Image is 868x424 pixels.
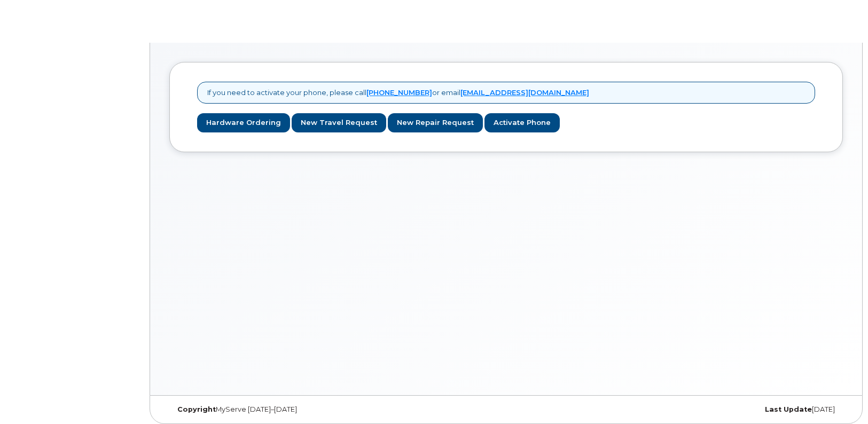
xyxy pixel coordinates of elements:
strong: Last Update [765,405,812,413]
div: [DATE] [619,405,843,414]
a: Activate Phone [484,113,560,133]
a: [PHONE_NUMBER] [366,88,432,97]
a: [EMAIL_ADDRESS][DOMAIN_NAME] [460,88,589,97]
a: New Travel Request [292,113,386,133]
strong: Copyright [177,405,216,413]
div: MyServe [DATE]–[DATE] [169,405,394,414]
p: If you need to activate your phone, please call or email [207,88,589,98]
a: Hardware Ordering [197,113,290,133]
a: New Repair Request [388,113,483,133]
